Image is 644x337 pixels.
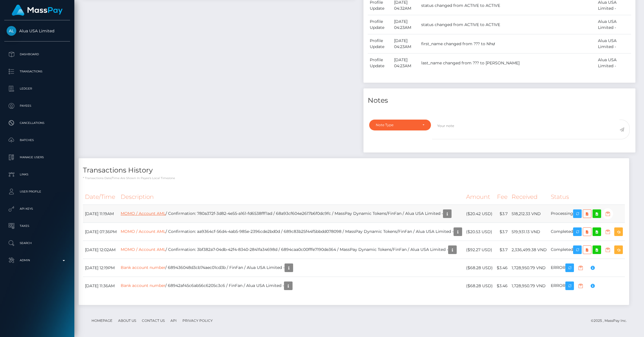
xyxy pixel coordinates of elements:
[368,96,631,106] h4: Notes
[495,205,510,223] td: $3.7
[510,241,549,259] td: 2,336,499.38 VND
[83,223,119,241] td: [DATE] 07:36PM
[4,99,70,113] a: Payees
[368,53,392,73] td: Profile Update
[495,259,510,277] td: $3.46
[7,136,68,144] p: Batches
[596,34,631,53] td: Alua USA Limited -
[4,28,70,33] span: Alua USA Limited
[119,205,464,223] td: / Confirmation: 780a372f-3d82-4e55-a161-fd6538fff1ad / 68a93cf604e2617b6f0dc9fc / MassPay Dynamic...
[4,202,70,216] a: API Keys
[464,205,495,223] td: ($20.42 USD)
[180,316,215,325] a: Privacy Policy
[591,318,631,324] div: © 2025 , MassPay Inc.
[83,277,119,295] td: [DATE] 11:36AM
[119,241,464,259] td: / Confirmation: 3bf382a7-04db-42f4-8340-2841fa34698d / 6894caa0c00fffe7190de364 / MassPay Dynamic...
[419,34,596,53] td: first_name changed from ??? to Như
[392,34,419,53] td: [DATE] 04:23AM
[119,259,464,277] td: / 689436048d3cb74aec01cd3b / FinFan / Alua USA Limited -
[121,211,166,216] a: MOMO / Account AML
[83,176,625,180] p: * Transactions date/time are shown in payee's local timezone
[510,277,549,295] td: 1,728,950.79 VND
[4,167,70,182] a: Links
[392,15,419,34] td: [DATE] 04:23AM
[7,153,68,162] p: Manage Users
[83,259,119,277] td: [DATE] 12:19PM
[464,189,495,205] th: Amount
[7,256,68,265] p: Admin
[392,53,419,73] td: [DATE] 04:23AM
[119,223,464,241] td: / Confirmation: aa9364cf-56d4-4ab5-985e-2396cde2bd0d / 689c83b25f44f5bbdd078098 / MassPay Dynamic...
[549,189,625,205] th: Status
[495,223,510,241] td: $3.7
[495,277,510,295] td: $3.46
[121,229,166,234] a: MOMO / Account AML
[119,189,464,205] th: Description
[549,241,625,259] td: Completed
[4,185,70,199] a: User Profile
[4,253,70,267] a: Admin
[7,26,16,36] img: Alua USA Limited
[549,223,625,241] td: Completed
[495,241,510,259] td: $3.7
[7,170,68,179] p: Links
[4,150,70,164] a: Manage Users
[83,241,119,259] td: [DATE] 12:02AM
[116,316,138,325] a: About Us
[83,205,119,223] td: [DATE] 11:19AM
[419,15,596,34] td: status changed from ACTIVE to ACTIVE
[369,120,431,130] button: Note Type
[7,205,68,213] p: API Keys
[168,316,179,325] a: API
[376,123,418,127] div: Note Type
[596,15,631,34] td: Alua USA Limited -
[549,277,625,295] td: ERROR
[4,82,70,96] a: Ledger
[7,84,68,93] p: Ledger
[464,277,495,295] td: ($68.28 USD)
[4,116,70,130] a: Cancellations
[464,223,495,241] td: ($20.53 USD)
[596,53,631,73] td: Alua USA Limited -
[464,241,495,259] td: ($92.27 USD)
[510,189,549,205] th: Received
[510,205,549,223] td: 518,212.33 VND
[368,15,392,34] td: Profile Update
[510,223,549,241] td: 519,931.13 VND
[83,189,119,205] th: Date/Time
[464,259,495,277] td: ($68.28 USD)
[4,47,70,62] a: Dashboard
[89,316,115,325] a: Homepage
[4,219,70,233] a: Taxes
[368,34,392,53] td: Profile Update
[121,283,165,288] a: Bank account number
[549,259,625,277] td: ERROR
[7,102,68,110] p: Payees
[7,119,68,127] p: Cancellations
[12,5,63,16] img: MassPay Logo
[121,247,166,252] a: MOMO / Account AML
[7,187,68,196] p: User Profile
[510,259,549,277] td: 1,728,950.79 VND
[7,50,68,59] p: Dashboard
[83,165,625,175] h4: Transactions History
[121,265,165,270] a: Bank account number
[4,64,70,79] a: Transactions
[4,236,70,250] a: Search
[495,189,510,205] th: Fee
[140,316,167,325] a: Contact Us
[419,53,596,73] td: last_name changed from ??? to [PERSON_NAME]
[4,133,70,147] a: Batches
[7,67,68,76] p: Transactions
[549,205,625,223] td: Processing
[7,239,68,247] p: Search
[119,277,464,295] td: / 68942af45c6ab56c6205c3c6 / FinFan / Alua USA Limited -
[7,222,68,230] p: Taxes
